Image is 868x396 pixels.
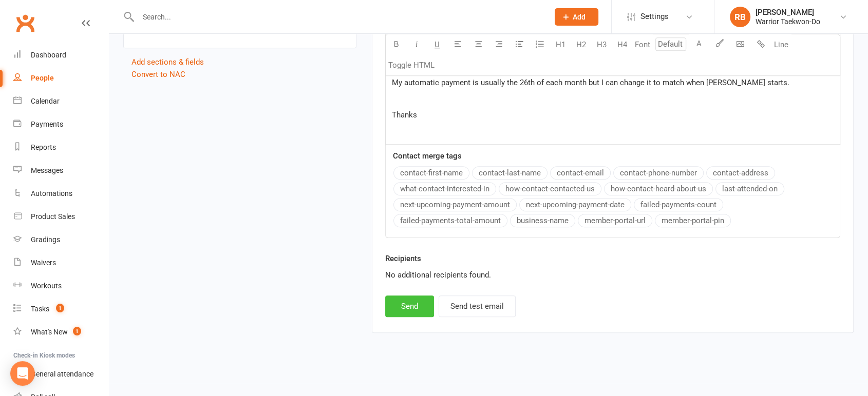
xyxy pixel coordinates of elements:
[715,182,784,195] button: last-attended-on
[613,166,704,180] button: contact-phone-number
[393,214,507,227] button: failed-payments-total-amount
[392,78,789,87] span: My automatic payment is usually the 26th of each month but I can change it to match when [PERSON_...
[31,212,75,221] div: Product Sales
[31,282,62,290] div: Workouts
[771,34,791,55] button: Line
[13,363,108,386] a: General attendance kiosk mode
[640,5,669,28] span: Settings
[13,298,108,321] a: Tasks 1
[135,10,541,24] input: Search...
[571,34,591,55] button: H2
[385,295,434,317] button: Send
[591,34,612,55] button: H3
[73,327,81,335] span: 1
[13,44,108,67] a: Dashboard
[31,328,68,336] div: What's New
[385,252,421,265] label: Recipients
[655,214,731,227] button: member-portal-pin
[31,166,63,174] div: Messages
[573,13,586,21] span: Add
[756,17,820,26] div: Warrior Taekwon-Do
[393,166,469,180] button: contact-first-name
[31,189,72,197] div: Automations
[510,214,575,227] button: business-name
[13,228,108,251] a: Gradings
[634,198,723,211] button: failed-payments-count
[31,74,54,82] div: People
[13,205,108,228] a: Product Sales
[756,8,820,17] div: [PERSON_NAME]
[56,304,64,312] span: 1
[13,159,108,182] a: Messages
[578,214,652,227] button: member-portal-url
[439,295,516,317] button: Send test email
[13,67,108,90] a: People
[31,120,63,128] div: Payments
[393,198,517,211] button: next-upcoming-payment-amount
[12,10,38,36] a: Clubworx
[131,70,185,79] a: Convert to NAC
[131,57,204,67] a: Add sections & fields
[435,40,440,49] span: U
[392,110,417,120] span: Thanks
[550,34,571,55] button: H1
[13,113,108,136] a: Payments
[393,182,496,195] button: what-contact-interested-in
[730,7,750,27] div: RB
[31,305,49,313] div: Tasks
[550,166,611,180] button: contact-email
[10,361,35,386] div: Open Intercom Messenger
[31,97,60,105] div: Calendar
[655,37,686,51] input: Default
[393,150,462,162] label: Contact merge tags
[499,182,601,195] button: how-contact-contacted-us
[31,51,66,59] div: Dashboard
[706,166,775,180] button: contact-address
[13,321,108,344] a: What's New1
[13,136,108,159] a: Reports
[632,34,653,55] button: Font
[519,198,631,211] button: next-upcoming-payment-date
[13,251,108,274] a: Waivers
[427,34,447,55] button: U
[612,34,632,55] button: H4
[386,55,437,75] button: Toggle HTML
[604,182,713,195] button: how-contact-heard-about-us
[31,143,56,151] div: Reports
[31,370,93,378] div: General attendance
[472,166,548,180] button: contact-last-name
[689,34,709,55] button: A
[13,182,108,205] a: Automations
[555,8,598,26] button: Add
[13,274,108,298] a: Workouts
[13,90,108,113] a: Calendar
[385,269,840,281] div: No additional recipients found.
[31,259,56,267] div: Waivers
[31,235,60,244] div: Gradings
